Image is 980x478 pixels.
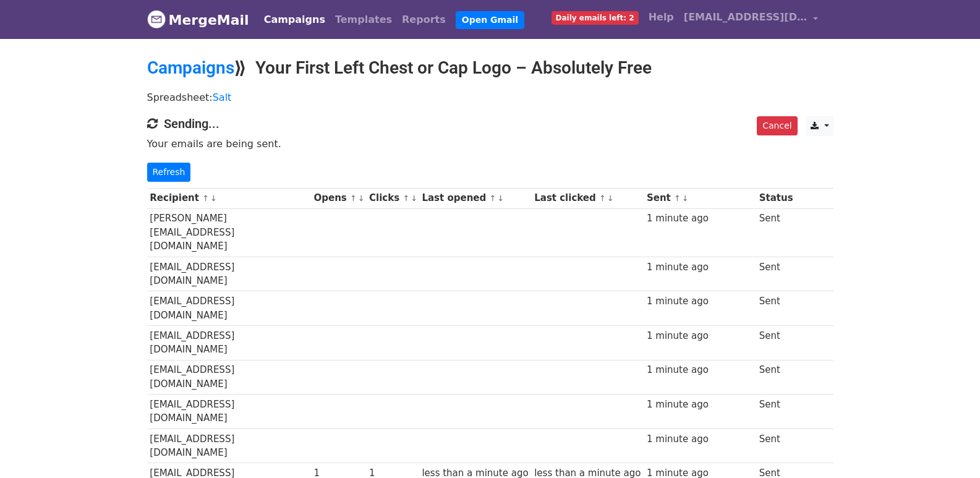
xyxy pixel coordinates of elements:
h4: Sending... [147,116,833,131]
th: Sent [644,188,756,208]
p: Spreadsheet: [147,91,833,104]
a: ↓ [411,194,417,203]
a: Salt [213,92,232,103]
div: 1 minute ago [647,211,753,226]
div: 1 minute ago [647,329,753,343]
a: ↑ [674,194,681,203]
td: [EMAIL_ADDRESS][DOMAIN_NAME] [147,429,311,463]
div: 1 minute ago [647,398,753,412]
td: Sent [756,429,796,463]
a: Cancel [757,116,797,135]
a: ↓ [358,194,365,203]
a: Campaigns [147,58,234,78]
td: [EMAIL_ADDRESS][DOMAIN_NAME] [147,291,311,326]
span: [EMAIL_ADDRESS][DOMAIN_NAME] [684,10,807,25]
td: Sent [756,325,796,360]
a: ↓ [210,194,217,203]
span: Daily emails left: 2 [552,11,639,25]
div: 1 minute ago [647,260,753,275]
td: [EMAIL_ADDRESS][DOMAIN_NAME] [147,325,311,360]
td: Sent [756,360,796,395]
a: ↑ [403,194,409,203]
a: Reports [397,7,451,32]
td: Sent [756,291,796,326]
a: Templates [330,7,397,32]
th: Last opened [419,188,532,208]
div: 1 minute ago [647,294,753,309]
a: ↓ [607,194,614,203]
img: MergeMail logo [147,10,166,28]
th: Status [756,188,796,208]
div: 1 minute ago [647,363,753,377]
th: Last clicked [531,188,644,208]
td: [EMAIL_ADDRESS][DOMAIN_NAME] [147,395,311,429]
a: ↑ [599,194,606,203]
a: Daily emails left: 2 [547,5,644,30]
th: Opens [311,188,367,208]
td: [EMAIL_ADDRESS][DOMAIN_NAME] [147,257,311,291]
a: ↓ [682,194,689,203]
a: MergeMail [147,7,249,33]
a: Campaigns [259,7,330,32]
td: Sent [756,395,796,429]
a: ↑ [350,194,357,203]
a: ↑ [202,194,209,203]
h2: ⟫ Your First Left Chest or Cap Logo – Absolutely Free [147,58,833,79]
td: [EMAIL_ADDRESS][DOMAIN_NAME] [147,360,311,395]
a: Help [644,5,679,30]
a: ↑ [489,194,496,203]
th: Recipient [147,188,311,208]
td: [PERSON_NAME][EMAIL_ADDRESS][DOMAIN_NAME] [147,208,311,257]
div: 1 minute ago [647,432,753,446]
p: Your emails are being sent. [147,137,833,150]
a: Open Gmail [456,11,524,29]
a: [EMAIL_ADDRESS][DOMAIN_NAME] [679,5,824,34]
td: Sent [756,208,796,257]
td: Sent [756,257,796,291]
a: Refresh [147,163,191,182]
a: ↓ [497,194,504,203]
th: Clicks [366,188,419,208]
